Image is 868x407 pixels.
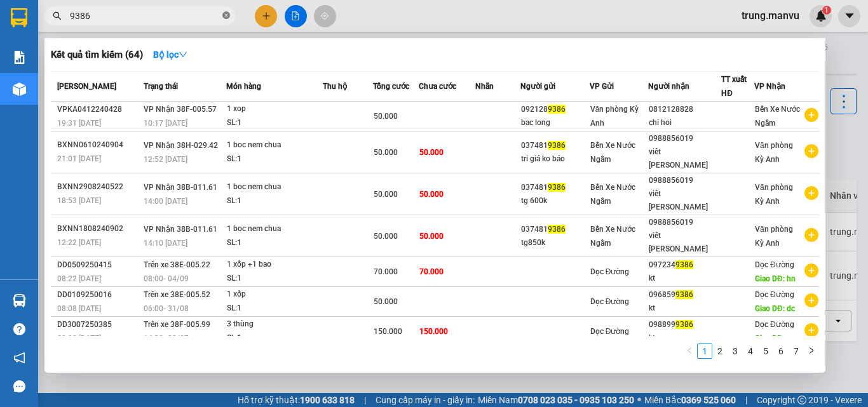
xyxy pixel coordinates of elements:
[804,344,819,359] li: Next Page
[590,297,630,306] span: Dọc Đường
[649,272,721,285] div: kt
[226,82,261,91] span: Món hàng
[57,82,116,91] span: [PERSON_NAME]
[649,229,721,256] div: viêt [PERSON_NAME]
[590,327,630,336] span: Dọc Đường
[520,82,555,91] span: Người gửi
[222,11,230,19] span: close-circle
[227,272,322,286] div: SL: 1
[649,116,721,130] div: chi hoi
[57,196,101,205] span: 18:53 [DATE]
[755,260,794,269] span: Dọc Đường
[144,274,189,283] span: 08:00 - 04/09
[755,105,800,128] span: Bến Xe Nước Ngầm
[13,323,25,335] span: question-circle
[686,347,693,354] span: left
[419,267,444,276] span: 70.000
[57,154,101,163] span: 21:01 [DATE]
[649,174,721,187] div: 0988856019
[755,290,794,299] span: Dọc Đường
[789,344,804,359] li: 7
[755,183,793,206] span: Văn phòng Kỳ Anh
[144,82,178,91] span: Trạng thái
[227,152,322,166] div: SL: 1
[521,103,589,116] div: 092128
[373,82,409,91] span: Tổng cước
[755,141,793,164] span: Văn phòng Kỳ Anh
[804,293,818,307] span: plus-circle
[774,344,788,358] a: 6
[227,331,322,345] div: SL: 1
[804,186,818,200] span: plus-circle
[590,267,630,276] span: Dọc Đường
[521,152,589,166] div: tri giá ko báo
[721,75,747,98] span: TT xuất HĐ
[755,320,794,329] span: Dọc Đường
[713,344,727,358] a: 2
[227,302,322,316] div: SL: 1
[475,82,494,91] span: Nhãn
[144,225,217,234] span: VP Nhận 38B-011.61
[57,238,101,247] span: 12:22 [DATE]
[649,258,721,272] div: 097234
[227,138,322,152] div: 1 boc nem chua
[70,9,220,23] input: Tìm tên, số ĐT hoặc mã đơn
[682,344,697,359] li: Previous Page
[755,334,794,343] span: Giao DĐ: cx
[754,82,785,91] span: VP Nhận
[144,183,217,192] span: VP Nhận 38B-011.61
[57,274,101,283] span: 08:22 [DATE]
[548,183,566,192] span: 9386
[144,334,189,343] span: 14:30 - 30/07
[57,334,101,343] span: 20:00 [DATE]
[755,274,796,283] span: Giao DĐ: hn
[548,141,566,150] span: 9386
[57,288,140,302] div: DD0109250016
[57,222,140,236] div: BXNN1808240902
[789,344,803,358] a: 7
[712,344,728,359] li: 2
[11,8,27,27] img: logo-vxr
[521,139,589,152] div: 037481
[144,141,218,150] span: VP Nhận 38H-029.42
[590,141,635,164] span: Bến Xe Nước Ngầm
[227,102,322,116] div: 1 xop
[649,103,721,116] div: 0812128828
[227,236,322,250] div: SL: 1
[808,347,815,354] span: right
[153,50,187,60] strong: Bộ lọc
[144,197,187,206] span: 14:00 [DATE]
[144,260,210,269] span: Trên xe 38E-005.22
[590,183,635,206] span: Bến Xe Nước Ngầm
[548,225,566,234] span: 9386
[144,239,187,248] span: 14:10 [DATE]
[521,181,589,194] div: 037481
[675,320,693,329] span: 9386
[57,180,140,194] div: BXNN2908240522
[649,318,721,331] div: 098899
[755,304,795,313] span: Giao DĐ: dc
[227,317,322,331] div: 3 thùng
[374,148,398,157] span: 50.000
[144,105,217,114] span: VP Nhận 38F-005.57
[57,258,140,272] div: DD0509250415
[53,11,62,20] span: search
[57,304,101,313] span: 08:08 [DATE]
[227,258,322,272] div: 1 xốp +1 bao
[13,83,26,96] img: warehouse-icon
[649,132,721,145] div: 0988856019
[675,290,693,299] span: 9386
[649,288,721,302] div: 096859
[374,112,398,121] span: 50.000
[548,105,566,114] span: 9386
[57,119,101,128] span: 19:31 [DATE]
[419,148,444,157] span: 50.000
[804,264,818,277] span: plus-circle
[590,105,639,128] span: Văn phòng Kỳ Anh
[13,380,25,392] span: message
[804,144,818,158] span: plus-circle
[143,44,198,65] button: Bộ lọcdown
[804,108,818,122] span: plus-circle
[521,236,589,250] div: tg850k
[419,82,456,91] span: Chưa cước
